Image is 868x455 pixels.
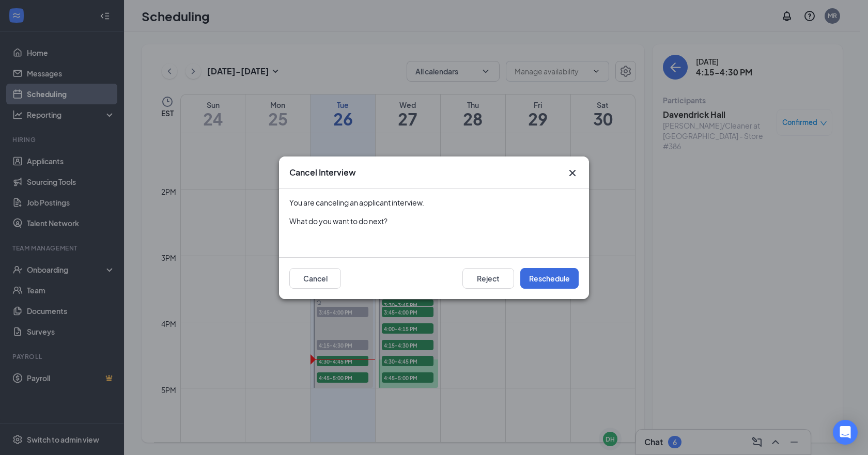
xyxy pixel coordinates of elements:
[833,420,858,445] div: Open Intercom Messenger
[289,268,341,289] button: Cancel
[566,167,579,179] svg: Cross
[462,268,514,289] button: Reject
[289,167,356,178] h3: Cancel Interview
[566,167,579,179] button: Close
[289,216,579,226] div: What do you want to do next?
[520,268,579,289] button: Reschedule
[289,197,579,208] div: You are canceling an applicant interview.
